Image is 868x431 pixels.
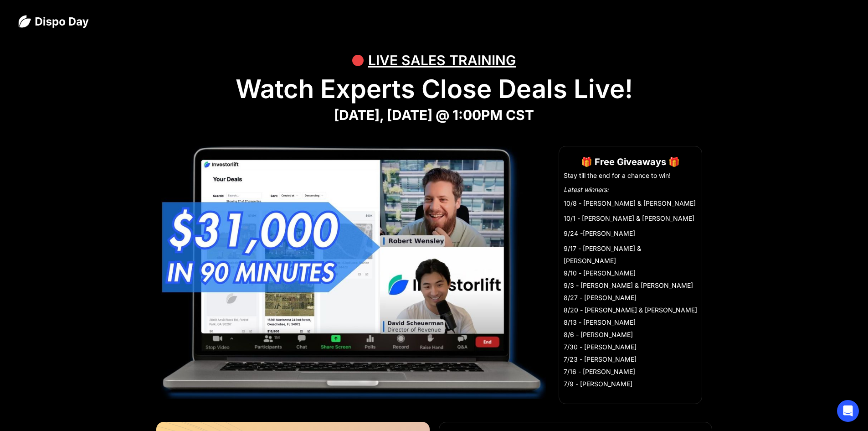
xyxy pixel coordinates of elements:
strong: [DATE], [DATE] @ 1:00PM CST [334,107,534,123]
li: Stay till the end for a chance to win! [564,171,697,180]
div: Open Intercom Messenger [837,400,859,422]
h1: Watch Experts Close Deals Live! [18,74,850,104]
li: 9/24 -[PERSON_NAME] [564,227,697,239]
li: 9/17 - [PERSON_NAME] & [PERSON_NAME] 9/10 - [PERSON_NAME] 9/3 - [PERSON_NAME] & [PERSON_NAME] 8/2... [564,242,697,390]
li: 10/8 - [PERSON_NAME] & [PERSON_NAME] [564,197,697,209]
strong: 🎁 Free Giveaways 🎁 [581,156,680,167]
div: LIVE SALES TRAINING [368,47,516,74]
li: 10/1 - [PERSON_NAME] & [PERSON_NAME] [564,212,697,224]
em: Latest winners: [564,186,609,193]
